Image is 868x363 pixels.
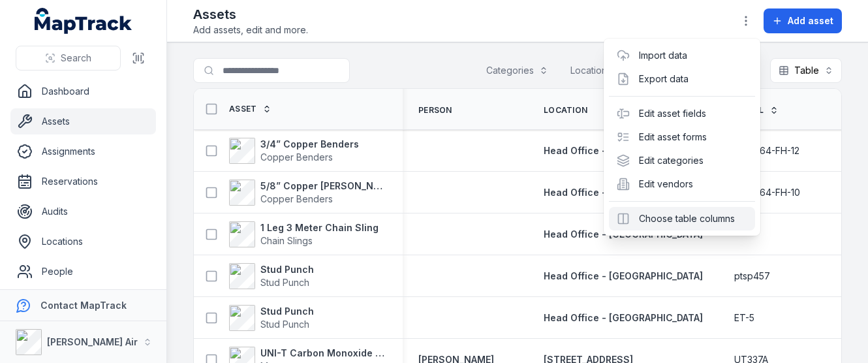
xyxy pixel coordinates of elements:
div: Edit asset forms [609,125,755,149]
div: Edit asset fields [609,102,755,125]
div: Export data [609,67,755,91]
div: Edit vendors [609,172,755,196]
div: Edit categories [609,149,755,172]
a: Import data [639,49,687,62]
div: Choose table columns [609,207,755,230]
